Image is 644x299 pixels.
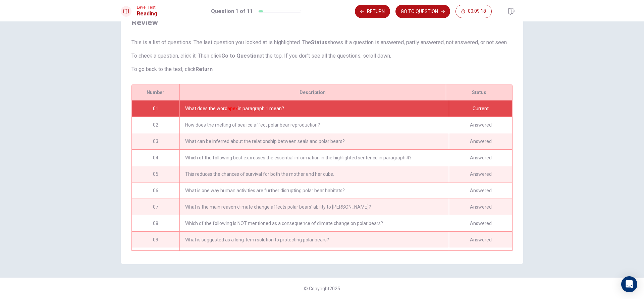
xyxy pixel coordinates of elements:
[179,166,449,182] div: This reduces the chances of survival for both the mother and her cubs.
[355,5,390,18] button: Return
[449,232,512,248] div: Answered
[131,39,513,47] p: This is a list of questions. The last question you looked at is highlighted. The shows if a quest...
[449,248,512,264] div: Answered
[179,215,449,231] div: Which of the following is NOT mentioned as a consequence of climate change on polar bears?
[449,150,512,166] div: Answered
[132,232,179,248] div: 09
[211,7,253,15] h1: Question 1 of 11
[131,17,513,28] span: Review
[132,166,179,182] div: 05
[131,52,513,60] p: To check a question, click it. Then click at the top. If you don't see all the questions, scroll ...
[179,133,449,149] div: What can be inferred about the relationship between seals and polar bears?
[132,215,179,231] div: 08
[179,84,446,100] div: Description
[132,182,179,199] div: 06
[132,248,179,264] div: 10
[179,100,449,117] div: What does the word in paragraph 1 mean?
[449,133,512,149] div: Answered
[304,286,340,291] span: © Copyright 2025
[449,166,512,182] div: Answered
[446,84,512,100] div: Status
[132,133,179,149] div: 03
[311,39,327,46] strong: Status
[196,66,213,72] strong: Return
[455,5,492,18] button: 00:09:18
[449,117,512,133] div: Answered
[179,232,449,248] div: What is suggested as a long-term solution to protecting polar bears?
[132,199,179,215] div: 07
[179,182,449,199] div: What is one way human activities are further disrupting polar bear habitats?
[132,117,179,133] div: 02
[449,215,512,231] div: Answered
[137,10,157,18] h1: Reading
[227,106,238,111] font: apex
[179,248,449,264] div: Select the three sentences that express the most important ideas in the passage.
[179,199,449,215] div: What is the main reason climate change affects polar bears' ability to [PERSON_NAME]?
[468,9,486,14] span: 00:09:18
[221,53,260,59] strong: Go to Question
[132,150,179,166] div: 04
[449,100,512,117] div: Current
[132,100,179,117] div: 01
[621,276,637,292] div: Open Intercom Messenger
[179,117,449,133] div: How does the melting of sea ice affect polar bear reproduction?
[449,199,512,215] div: Answered
[132,84,179,100] div: Number
[395,5,450,18] button: GO TO QUESTION
[131,65,513,73] p: To go back to the test, click .
[449,182,512,199] div: Answered
[137,5,157,10] span: Level Test
[179,150,449,166] div: Which of the following best expresses the essential information in the highlighted sentence in pa...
